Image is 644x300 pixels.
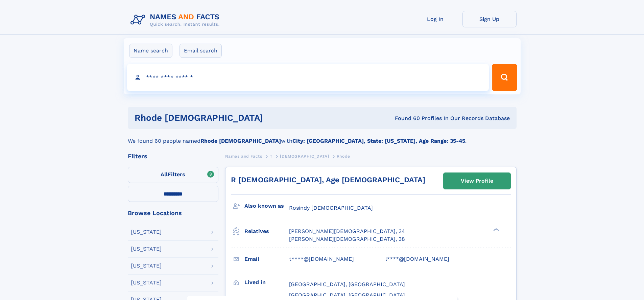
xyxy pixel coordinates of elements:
h3: Email [244,253,289,265]
div: View Profile [461,173,493,189]
a: Names and Facts [225,152,262,160]
a: Log In [408,11,462,27]
div: [US_STATE] [131,246,162,252]
label: Name search [129,44,172,58]
div: ❯ [492,228,500,232]
a: [PERSON_NAME][DEMOGRAPHIC_DATA], 34 [289,228,405,235]
span: [DEMOGRAPHIC_DATA] [280,154,329,159]
div: Filters [128,153,218,159]
span: Rosindy [DEMOGRAPHIC_DATA] [289,205,373,211]
button: Search Button [492,64,517,91]
div: Found 60 Profiles In Our Records Database [329,115,510,122]
h1: Rhode [DEMOGRAPHIC_DATA] [135,114,329,122]
a: Sign Up [462,11,517,27]
span: [GEOGRAPHIC_DATA], [GEOGRAPHIC_DATA] [289,281,405,287]
h3: Lived in [244,277,289,288]
h3: Relatives [244,226,289,237]
div: [US_STATE] [131,263,162,269]
b: Rhode [DEMOGRAPHIC_DATA] [200,138,281,144]
label: Filters [128,167,218,183]
a: T [270,152,272,160]
a: [PERSON_NAME][DEMOGRAPHIC_DATA], 38 [289,235,405,243]
div: [US_STATE] [131,280,162,285]
div: We found 60 people named with . [128,129,517,145]
div: [US_STATE] [131,229,162,235]
span: T [270,154,272,159]
a: [DEMOGRAPHIC_DATA] [280,152,329,160]
h3: Also known as [244,200,289,212]
input: search input [127,64,489,91]
span: Rhode [337,154,350,159]
a: R [DEMOGRAPHIC_DATA], Age [DEMOGRAPHIC_DATA] [231,176,425,184]
img: Logo Names and Facts [128,11,225,29]
a: View Profile [444,173,510,189]
span: [GEOGRAPHIC_DATA], [GEOGRAPHIC_DATA] [289,292,405,298]
div: Browse Locations [128,210,218,216]
span: All [161,171,168,178]
label: Email search [180,44,222,58]
b: City: [GEOGRAPHIC_DATA], State: [US_STATE], Age Range: 35-45 [292,138,465,144]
